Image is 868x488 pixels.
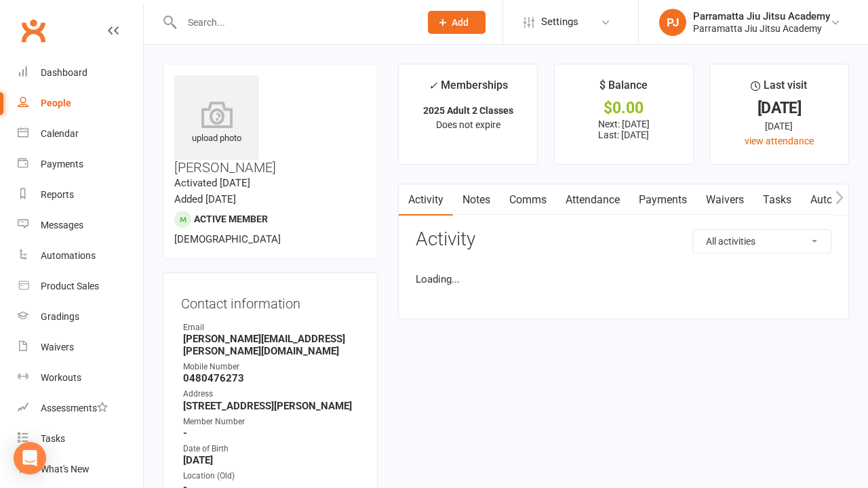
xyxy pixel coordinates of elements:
span: Active member [194,213,268,224]
div: Workouts [41,372,81,383]
strong: [STREET_ADDRESS][PERSON_NAME] [183,400,359,412]
strong: [DATE] [183,454,359,466]
input: Search... [178,13,410,32]
div: Automations [41,250,96,261]
a: What's New [18,454,143,485]
div: Date of Birth [183,443,359,455]
div: Calendar [41,128,79,139]
div: Dashboard [41,67,87,78]
strong: 0480476273 [183,372,359,384]
div: upload photo [174,101,259,146]
strong: 2025 Adult 2 Classes [423,105,513,116]
div: Email [183,321,359,334]
h3: Contact information [181,291,359,311]
a: Payments [629,184,696,216]
a: Attendance [556,184,629,216]
li: Loading... [416,271,831,287]
a: Calendar [18,119,143,149]
a: Clubworx [16,14,50,47]
div: Assessments [41,403,108,413]
a: Dashboard [18,58,143,88]
a: Assessments [18,393,143,424]
time: Activated [DATE] [174,177,250,189]
div: PJ [659,9,686,36]
span: Does not expire [436,119,500,130]
div: Location (Old) [183,470,359,483]
div: Payments [41,159,83,169]
time: Added [DATE] [174,193,236,205]
strong: [PERSON_NAME][EMAIL_ADDRESS][PERSON_NAME][DOMAIN_NAME] [183,333,359,357]
div: Tasks [41,433,65,444]
h3: [PERSON_NAME] [174,75,366,175]
div: Mobile Number [183,361,359,373]
a: Workouts [18,363,143,393]
a: Reports [18,180,143,210]
div: Last visit [751,77,807,101]
div: Address [183,388,359,401]
a: view attendance [745,136,814,146]
div: $ Balance [599,77,648,101]
a: Automations [18,241,143,271]
a: Comms [500,184,556,216]
span: [DEMOGRAPHIC_DATA] [174,233,281,245]
span: Settings [541,7,578,37]
a: People [18,88,143,119]
div: Memberships [429,77,508,102]
a: Waivers [18,332,143,363]
div: Reports [41,189,74,200]
div: [DATE] [722,119,836,134]
a: Tasks [753,184,801,216]
p: Next: [DATE] Last: [DATE] [567,119,681,140]
a: Product Sales [18,271,143,302]
a: Waivers [696,184,753,216]
div: Gradings [41,311,79,322]
button: Add [428,11,486,34]
a: Activity [399,184,453,216]
div: Waivers [41,342,74,352]
a: Notes [453,184,500,216]
span: Add [452,17,469,28]
a: Messages [18,210,143,241]
a: Tasks [18,424,143,454]
strong: - [183,427,359,439]
div: Parramatta Jiu Jitsu Academy [693,22,830,35]
div: Open Intercom Messenger [14,442,46,474]
i: ✓ [429,79,437,92]
div: $0.00 [567,101,681,115]
h3: Activity [416,229,831,250]
div: Parramatta Jiu Jitsu Academy [693,10,830,22]
div: Member Number [183,415,359,428]
a: Gradings [18,302,143,332]
div: [DATE] [722,101,836,115]
div: Messages [41,220,83,230]
div: Product Sales [41,281,99,291]
a: Payments [18,149,143,180]
div: What's New [41,464,90,474]
div: People [41,98,71,108]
